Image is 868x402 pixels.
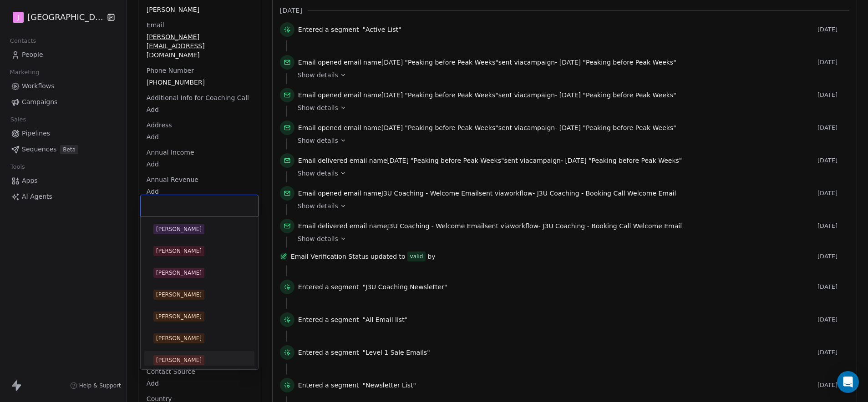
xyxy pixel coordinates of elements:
div: [PERSON_NAME] [156,334,202,342]
div: [PERSON_NAME] [156,225,202,233]
div: [PERSON_NAME] [156,247,202,255]
div: [PERSON_NAME] [156,356,202,364]
div: [PERSON_NAME] [156,291,202,299]
div: [PERSON_NAME] [156,312,202,321]
div: Suggestions [144,220,254,369]
div: [PERSON_NAME] [156,269,202,277]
